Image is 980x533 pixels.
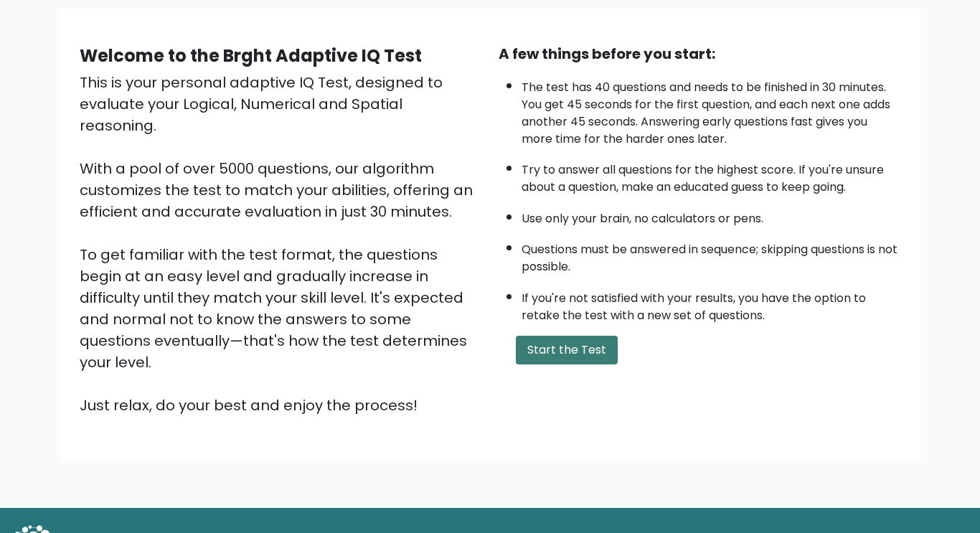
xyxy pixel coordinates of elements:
li: If you're not satisfied with your results, you have the option to retake the test with a new set ... [522,283,900,324]
b: Welcome to the Brght Adaptive IQ Test [80,44,422,67]
div: A few things before you start: [499,43,900,65]
li: The test has 40 questions and needs to be finished in 30 minutes. You get 45 seconds for the firs... [522,72,900,148]
button: Start the Test [516,336,618,364]
li: Use only your brain, no calculators or pens. [522,203,900,227]
li: Questions must be answered in sequence; skipping questions is not possible. [522,234,900,275]
div: This is your personal adaptive IQ Test, designed to evaluate your Logical, Numerical and Spatial ... [80,72,481,416]
li: Try to answer all questions for the highest score. If you're unsure about a question, make an edu... [522,154,900,196]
